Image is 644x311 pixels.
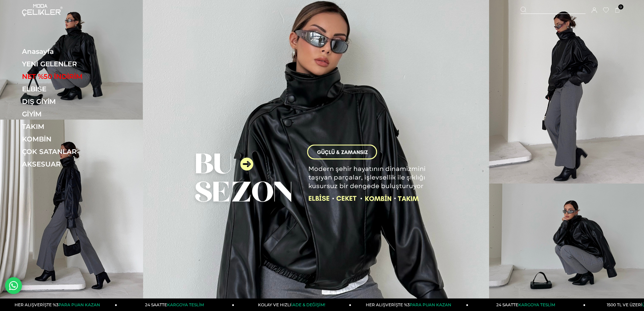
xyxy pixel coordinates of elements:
[410,302,451,307] span: PARA PUAN KAZAN
[22,60,115,68] a: YENİ GELENLER
[469,298,586,311] a: 24 SAATTEKARGOYA TESLİM
[22,148,115,156] a: ÇOK SATANLAR
[22,110,115,118] a: GİYİM
[22,85,115,93] a: ELBİSE
[22,160,115,168] a: AKSESUAR
[22,47,115,55] a: Anasayfa
[518,302,555,307] span: KARGOYA TESLİM
[291,302,325,307] span: İADE & DEĞİŞİM!
[22,4,63,16] img: logo
[22,135,115,143] a: KOMBİN
[22,123,115,131] a: TAKIM
[22,97,115,106] a: DIŞ GİYİM
[58,302,100,307] span: PARA PUAN KAZAN
[167,302,204,307] span: KARGOYA TESLİM
[615,8,620,13] a: 0
[618,4,623,9] span: 0
[351,298,468,311] a: HER ALIŞVERİŞTE %3PARA PUAN KAZAN
[22,72,115,81] a: NET %50 İNDİRİM
[117,298,234,311] a: 24 SAATTEKARGOYA TESLİM
[234,298,351,311] a: KOLAY VE HIZLIİADE & DEĞİŞİM!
